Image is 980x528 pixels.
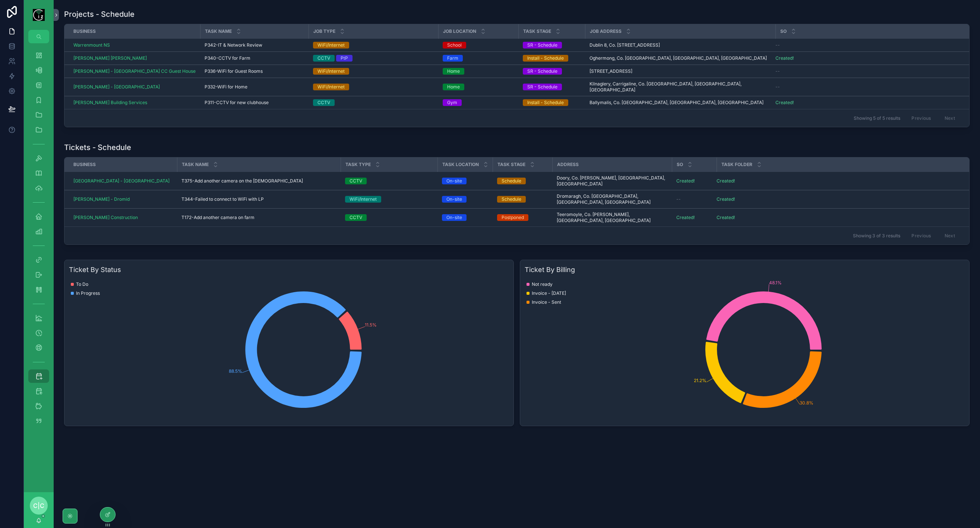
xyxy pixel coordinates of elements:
[73,55,147,61] span: [PERSON_NAME] [PERSON_NAME]
[717,215,960,221] a: Created!
[497,178,548,184] a: Schedule
[442,196,488,203] a: On-site
[205,68,263,74] span: P336-WiFi for Guest Rooms
[717,215,735,220] a: Created!
[73,178,173,184] a: [GEOGRAPHIC_DATA] - [GEOGRAPHIC_DATA]
[717,178,735,184] a: Created!
[350,214,362,221] div: CCTV
[447,42,462,49] div: School
[73,100,196,106] a: [PERSON_NAME] Building Services
[677,162,683,168] span: SO
[73,162,96,168] span: Business
[676,215,695,220] a: Created!
[73,68,196,74] span: [PERSON_NAME] - [GEOGRAPHIC_DATA] CC Guest House
[182,162,209,168] span: Task Name
[442,214,488,221] a: On-site
[317,84,345,90] div: WiFi/Internet
[33,501,44,510] span: C|C
[717,178,960,184] a: Created!
[589,42,771,48] a: Dublin 8, Co. [STREET_ADDRESS]
[443,42,514,49] a: School
[532,281,553,287] span: Not ready
[775,55,960,61] a: Created!
[527,68,557,75] div: SR - Schedule
[64,142,131,153] h1: Tickets - Schedule
[205,84,247,90] span: P332-WiFi for Home
[769,280,782,285] tspan: 48.1%
[313,99,434,106] a: CCTV
[717,196,960,202] a: Created!
[676,215,712,221] a: Created!
[345,162,371,168] span: Task Type
[557,162,579,168] span: Address
[317,68,345,75] div: WiFi/Internet
[447,99,457,106] div: Gym
[205,100,304,106] a: P311-CCTV for new clubhouse
[205,68,304,74] a: P336-WiFi for Guest Rooms
[73,28,96,34] span: Business
[694,378,706,383] tspan: 21.2%
[317,99,330,106] div: CCTV
[447,84,460,90] div: Home
[205,84,304,90] a: P332-WiFi for Home
[33,9,45,21] img: App logo
[205,55,250,61] span: P340-CCTV for Farm
[73,42,110,48] span: Warrenmount NS
[181,196,336,202] a: T344-Failed to connect to WiFi with LP
[717,196,735,202] a: Created!
[854,115,900,121] span: Showing 5 of 5 results
[181,196,264,202] span: T344-Failed to connect to WiFi with LP
[73,84,160,90] span: [PERSON_NAME] - [GEOGRAPHIC_DATA]
[446,196,462,203] div: On-site
[76,281,88,287] span: To Do
[447,55,458,62] div: Farm
[523,42,581,49] a: SR - Schedule
[676,178,695,184] a: Created!
[229,368,242,374] tspan: 88.5%
[73,196,173,202] a: [PERSON_NAME] - Dromid
[345,214,433,221] a: CCTV
[313,42,434,49] a: WiFi/Internet
[523,99,581,106] a: Install - Schedule
[443,99,514,106] a: Gym
[676,178,712,184] a: Created!
[443,68,514,75] a: Home
[181,178,303,184] span: T375-Add another camera on the [DEMOGRAPHIC_DATA]
[557,175,667,187] a: Doory, Co. [PERSON_NAME], [GEOGRAPHIC_DATA], [GEOGRAPHIC_DATA]
[525,278,965,421] div: chart
[775,42,960,48] a: --
[853,233,900,239] span: Showing 3 of 3 results
[775,84,960,90] a: --
[205,42,262,48] span: P342-IT & Network Review
[589,55,767,61] span: Oghermong, Co. [GEOGRAPHIC_DATA], [GEOGRAPHIC_DATA], [GEOGRAPHIC_DATA]
[442,162,479,168] span: Task Location
[73,215,138,221] a: [PERSON_NAME] Construction
[181,215,336,221] a: T172-Add another camera on farm
[443,84,514,90] a: Home
[181,215,255,221] span: T172-Add another camera on farm
[443,55,514,62] a: Farm
[73,196,130,202] a: [PERSON_NAME] - Dromid
[446,214,462,221] div: On-site
[365,322,377,328] tspan: 11.5%
[589,55,771,61] a: Oghermong, Co. [GEOGRAPHIC_DATA], [GEOGRAPHIC_DATA], [GEOGRAPHIC_DATA]
[775,100,960,106] a: Created!
[775,100,794,105] a: Created!
[73,100,147,106] a: [PERSON_NAME] Building Services
[345,178,433,184] a: CCTV
[527,84,557,90] div: SR - Schedule
[73,42,196,48] a: Warrenmount NS
[205,28,232,34] span: Task Name
[532,299,561,305] span: Invoice - Sent
[523,84,581,90] a: SR - Schedule
[205,42,304,48] a: P342-IT & Network Review
[590,28,622,34] span: Job Address
[73,178,170,184] a: [GEOGRAPHIC_DATA] - [GEOGRAPHIC_DATA]
[76,290,100,296] span: In Progress
[589,81,771,93] a: Kilnaglery, Carrigaline, Co. [GEOGRAPHIC_DATA], [GEOGRAPHIC_DATA], [GEOGRAPHIC_DATA]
